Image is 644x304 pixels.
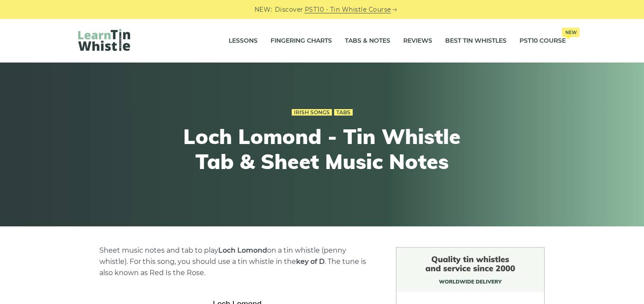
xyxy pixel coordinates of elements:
[229,30,258,52] a: Lessons
[445,30,507,52] a: Best Tin Whistles
[334,109,353,116] a: Tabs
[271,30,332,52] a: Fingering Charts
[296,257,325,266] strong: key of D
[99,245,375,279] p: Sheet music notes and tab to play on a tin whistle (penny whistle). For this song, you should use...
[218,246,267,254] strong: Loch Lomond
[345,30,390,52] a: Tabs & Notes
[163,124,481,174] h1: Loch Lomond - Tin Whistle Tab & Sheet Music Notes
[292,109,332,116] a: Irish Songs
[78,29,130,51] img: LearnTinWhistle.com
[403,30,432,52] a: Reviews
[520,30,566,52] a: PST10 CourseNew
[562,28,580,37] span: New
